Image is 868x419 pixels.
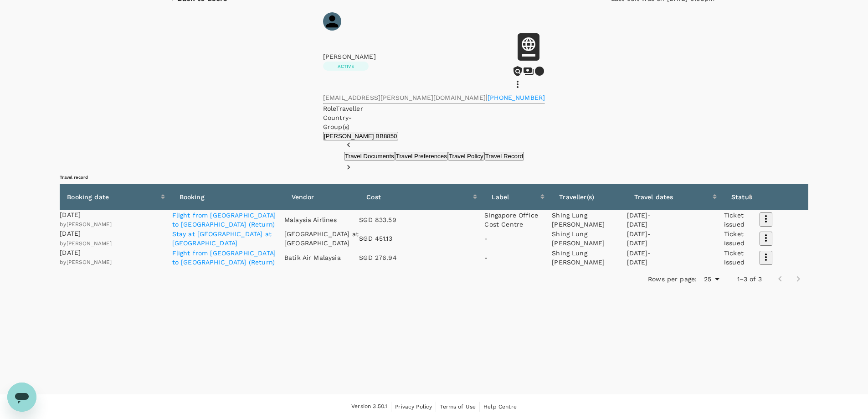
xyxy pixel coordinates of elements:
[284,229,359,248] p: [GEOGRAPHIC_DATA] at [GEOGRAPHIC_DATA]
[448,152,484,160] button: Travel Policy
[724,211,760,229] p: Ticket issued
[395,152,448,160] button: Travel Preferences
[60,259,112,265] span: by [PERSON_NAME]
[395,402,432,412] a: Privacy Policy
[627,229,724,238] p: [DATE] -
[484,248,552,267] td: -
[634,191,713,202] div: Travel dates
[484,229,552,248] td: -
[60,174,88,180] h6: Travel record
[7,383,36,412] iframe: Button to launch messaging window
[484,211,552,229] p: Singapore Office Cost Centre
[552,229,627,248] p: Shing Lung [PERSON_NAME]
[338,63,354,70] p: Active
[60,248,172,257] p: [DATE]
[67,191,160,202] div: Booking date
[366,191,473,202] div: Cost
[395,403,432,410] span: Privacy Policy
[484,152,524,160] button: Travel Record
[349,114,352,121] span: -
[323,53,376,60] span: [PERSON_NAME]
[172,229,284,248] a: Stay at [GEOGRAPHIC_DATA] at [GEOGRAPHIC_DATA]
[359,253,484,262] p: SGD 276.94
[627,258,724,267] p: [DATE]
[323,132,398,140] button: [PERSON_NAME] BB8850
[323,94,486,101] span: [EMAIL_ADDRESS][PERSON_NAME][DOMAIN_NAME]
[627,211,724,220] p: [DATE] -
[172,248,284,267] a: Flight from [GEOGRAPHIC_DATA] to [GEOGRAPHIC_DATA] (Return)
[627,248,724,258] p: [DATE] -
[359,215,484,224] p: SGD 833.59
[359,234,484,243] p: SGD 451.13
[724,229,760,248] p: Ticket issued
[344,152,395,160] button: Travel Documents
[172,211,284,229] a: Flight from [GEOGRAPHIC_DATA] to [GEOGRAPHIC_DATA] (Return)
[488,94,545,101] span: [PHONE_NUMBER]
[323,105,336,112] span: Role
[627,238,724,248] p: [DATE]
[284,253,359,262] p: Batik Air Malaysia
[440,403,476,410] span: Terms of Use
[552,184,627,210] th: Traveller(s)
[336,105,363,112] span: Traveller
[731,191,748,202] div: Status
[440,402,476,412] a: Terms of Use
[60,229,172,238] p: [DATE]
[737,274,762,284] p: 1–3 of 3
[724,248,760,267] p: Ticket issued
[552,248,627,267] p: Shing Lung [PERSON_NAME]
[324,133,397,140] span: [PERSON_NAME] BB8850
[483,402,517,412] a: Help Centre
[172,184,284,210] th: Booking
[492,191,540,202] div: Label
[351,402,387,411] span: Version 3.50.1
[284,184,359,210] th: Vendor
[627,220,724,229] p: [DATE]
[552,211,627,229] p: Shing Lung [PERSON_NAME]
[284,215,359,224] p: Malaysia Airlines
[648,274,697,284] p: Rows per page:
[323,114,349,121] span: Country
[486,93,488,102] span: |
[483,403,517,410] span: Help Centre
[700,273,722,286] div: 25
[60,210,172,219] p: [DATE]
[323,123,349,130] span: Group(s)
[60,221,112,228] span: by [PERSON_NAME]
[60,240,112,247] span: by [PERSON_NAME]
